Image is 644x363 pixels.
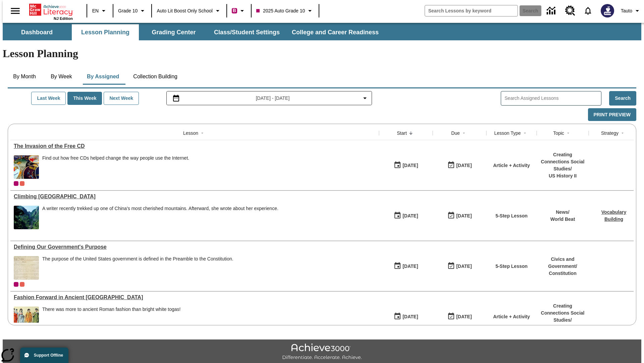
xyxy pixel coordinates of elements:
p: 5-Step Lesson [495,212,528,219]
button: Sort [521,129,529,137]
button: 06/30/26: Last day the lesson can be accessed [445,209,474,222]
button: Last Week [31,92,66,105]
button: 07/01/25: First time the lesson was available [391,260,420,273]
div: The Invasion of the Free CD [14,143,376,149]
button: By Assigned [82,69,124,85]
button: Sort [564,129,572,137]
a: Climbing Mount Tai, Lessons [14,194,376,200]
img: Achieve3000 Differentiate Accelerate Achieve [282,344,362,361]
div: [DATE] [402,212,418,220]
span: EN [92,7,99,14]
div: Due [451,130,460,136]
p: Civics and Government / [540,256,585,270]
span: 2025 Auto Grade 10 [256,7,305,14]
div: Start [397,130,407,136]
a: Defining Our Government's Purpose, Lessons [14,244,376,250]
button: Sort [619,129,627,137]
button: Collection Building [128,69,183,85]
button: Dashboard [3,24,70,40]
a: Vocabulary Building [601,209,626,222]
button: This Week [67,92,102,105]
button: Boost Class color is violet red. Change class color [229,5,249,17]
div: Lesson Type [494,130,521,136]
button: Next Week [104,92,139,105]
a: Data Center [543,2,561,20]
div: [DATE] [402,161,418,170]
span: Auto Lit Boost only School [157,7,213,14]
button: 03/31/26: Last day the lesson can be accessed [445,260,474,273]
p: Article + Activity [493,313,530,320]
img: 6000 stone steps to climb Mount Tai in Chinese countryside [14,206,39,229]
p: News / [550,209,575,216]
button: Open side menu [5,1,25,21]
div: A writer recently trekked up one of China's most cherished mountains. Afterward, she wrote about ... [42,206,278,211]
div: Lesson [183,130,198,136]
div: Current Class [14,181,18,186]
button: College and Career Readiness [286,24,384,40]
a: The Invasion of the Free CD, Lessons [14,143,376,149]
div: [DATE] [456,161,472,170]
a: Notifications [579,2,597,19]
div: Defining Our Government's Purpose [14,244,376,250]
div: Current Class [14,282,18,287]
a: Resource Center, Will open in new tab [561,2,579,20]
button: 09/01/25: Last day the lesson can be accessed [445,159,474,172]
div: OL 2025 Auto Grade 11 [20,282,24,287]
img: Illustration showing ancient Roman women wearing clothing in different styles and colors [14,307,39,330]
button: Class: 2025 Auto Grade 10, Select your class [254,5,317,17]
svg: Collapse Date Range Filter [361,94,369,102]
div: Climbing Mount Tai [14,194,376,200]
div: Find out how free CDs helped change the way people use the Internet. [42,155,189,179]
button: School: Auto Lit Boost only School, Select your school [154,5,224,17]
button: Select a new avatar [597,2,618,19]
button: Support Offline [20,348,68,363]
p: Article + Activity [493,162,530,169]
input: Search Assigned Lessons [504,93,601,103]
img: A pile of compact discs with labels saying they offer free hours of America Online access [14,155,39,179]
div: SubNavbar [3,23,641,40]
button: 04/06/26: Last day the lesson can be accessed [445,310,474,323]
div: Fashion Forward in Ancient Rome [14,294,376,300]
span: B [233,6,236,15]
button: 03/31/25: First time the lesson was available [391,310,420,323]
div: There was more to ancient Roman fashion than bright white togas! [42,307,180,312]
button: Language: EN, Select a language [89,5,111,17]
div: SubNavbar [3,24,385,40]
p: Constitution [540,270,585,277]
button: Sort [460,129,468,137]
div: [DATE] [456,212,472,220]
span: Support Offline [34,353,63,358]
span: Tauto [621,7,632,14]
button: 07/22/25: First time the lesson was available [391,209,420,222]
div: There was more to ancient Roman fashion than bright white togas! [42,307,180,330]
div: [DATE] [456,262,472,271]
a: Fashion Forward in Ancient Rome, Lessons [14,294,376,300]
p: World Beat [550,216,575,223]
p: Creating Connections Social Studies / [540,151,585,172]
button: Lesson Planning [72,24,139,40]
div: [DATE] [402,313,418,321]
h1: Lesson Planning [3,47,641,60]
button: Select the date range menu item [169,94,369,102]
input: search field [425,5,518,16]
button: Grading Center [140,24,207,40]
span: The purpose of the United States government is defined in the Preamble to the Constitution. [42,256,233,280]
button: Sort [198,129,206,137]
div: A writer recently trekked up one of China's most cherished mountains. Afterward, she wrote about ... [42,206,278,229]
div: Home [29,2,73,21]
img: This historic document written in calligraphic script on aged parchment, is the Preamble of the C... [14,256,39,280]
div: OL 2025 Auto Grade 11 [20,181,24,186]
a: Home [29,3,73,16]
div: Find out how free CDs helped change the way people use the Internet. [42,155,189,161]
div: The purpose of the United States government is defined in the Preamble to the Constitution. [42,256,233,262]
div: Topic [553,130,564,136]
p: US History II [540,172,585,179]
p: 5-Step Lesson [495,263,528,270]
button: By Week [45,69,78,85]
